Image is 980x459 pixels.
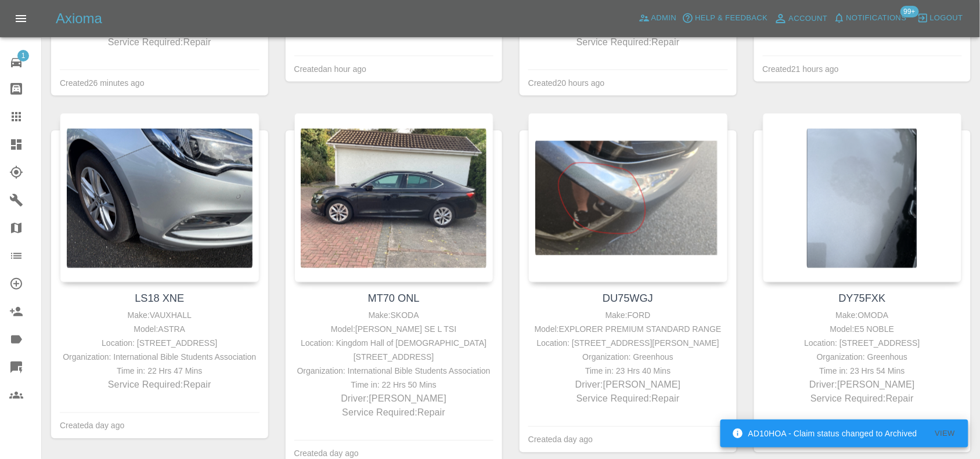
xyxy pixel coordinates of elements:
a: Account [771,9,831,28]
div: Created 21 hours ago [763,62,840,76]
span: Help & Feedback [695,12,768,25]
h5: Axioma [56,9,102,28]
span: 1 [17,50,29,62]
a: MT70 ONL [368,293,420,305]
div: AD10HOA - Claim status changed to Archived [732,423,917,444]
p: Driver: [PERSON_NAME] [297,392,491,406]
button: Help & Feedback [679,9,770,27]
div: Model: EXPLORER PREMIUM STANDARD RANGE [531,323,725,337]
div: Time in: 23 Hrs 54 Mins [766,364,960,378]
p: Driver: [PERSON_NAME] [766,378,960,392]
div: Created a day ago [60,419,124,433]
button: Open drawer [7,5,35,32]
span: Logout [930,12,963,25]
div: Location: [STREET_ADDRESS][PERSON_NAME] [531,337,725,350]
a: DY75FXK [839,293,886,305]
a: LS18 XNE [135,293,184,305]
button: View [927,425,964,443]
span: 99+ [900,6,919,17]
div: Organization: International Bible Students Association [297,364,491,378]
div: Created an hour ago [294,62,367,76]
span: Account [789,12,828,26]
div: Created 26 minutes ago [60,76,145,90]
p: Service Required: Repair [531,392,725,406]
p: Driver: [PERSON_NAME] [531,378,725,392]
p: Service Required: Repair [297,406,491,420]
div: Created a day ago [528,433,593,447]
button: Logout [914,9,966,27]
div: Model: E5 NOBLE [766,323,960,337]
div: Model: ASTRA [63,323,257,337]
div: Organization: Greenhous [531,350,725,364]
div: Created 20 hours ago [528,76,605,90]
div: Make: VAUXHALL [63,309,257,323]
div: Model: [PERSON_NAME] SE L TSI [297,323,491,337]
div: Time in: 22 Hrs 47 Mins [63,364,257,378]
span: Notifications [846,12,907,25]
div: Organization: Greenhous [766,350,960,364]
div: Make: FORD [531,309,725,323]
p: Service Required: Repair [531,35,725,49]
p: Service Required: Repair [63,35,257,49]
div: Location: Kingdom Hall of [DEMOGRAPHIC_DATA][STREET_ADDRESS] [297,337,491,364]
p: Service Required: Repair [63,378,257,392]
div: Location: [STREET_ADDRESS] [63,337,257,350]
div: Time in: 22 Hrs 50 Mins [297,378,491,392]
div: Location: [STREET_ADDRESS] [766,337,960,350]
span: Admin [651,12,677,25]
div: Organization: International Bible Students Association [63,350,257,364]
div: Time in: 23 Hrs 40 Mins [531,364,725,378]
div: Make: SKODA [297,309,491,323]
a: DU75WGJ [603,293,653,305]
div: Make: OMODA [766,309,960,323]
p: Service Required: Repair [766,392,960,406]
button: Notifications [831,9,910,27]
a: Admin [636,9,680,27]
